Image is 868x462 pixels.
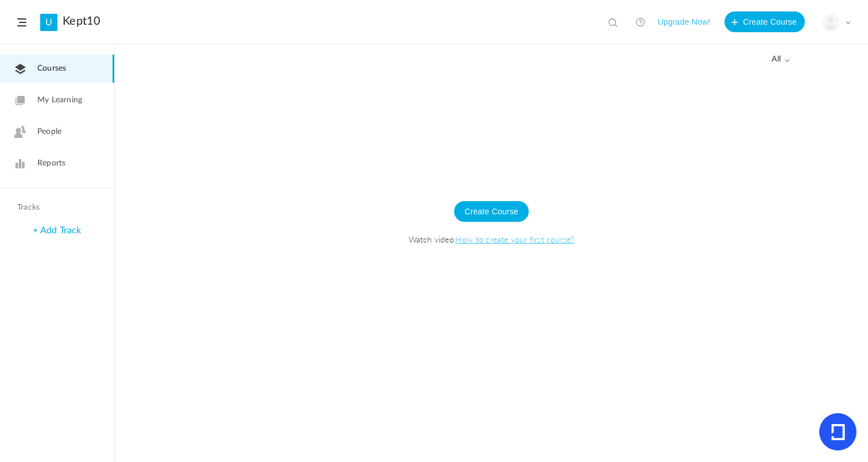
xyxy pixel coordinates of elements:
[37,63,66,75] span: Courses
[37,126,61,138] span: People
[456,233,574,245] a: How to create your first course?
[126,233,857,245] span: Watch video:
[823,14,839,30] img: user-image.png
[724,11,805,32] button: Create Course
[772,55,790,64] span: all
[17,203,94,213] h4: Tracks
[33,226,81,235] a: + Add Track
[657,11,710,32] button: Upgrade Now!
[40,14,57,31] a: U
[63,14,100,28] a: Kept10
[454,201,529,222] button: Create Course
[37,94,82,106] span: My Learning
[37,157,65,170] span: Reports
